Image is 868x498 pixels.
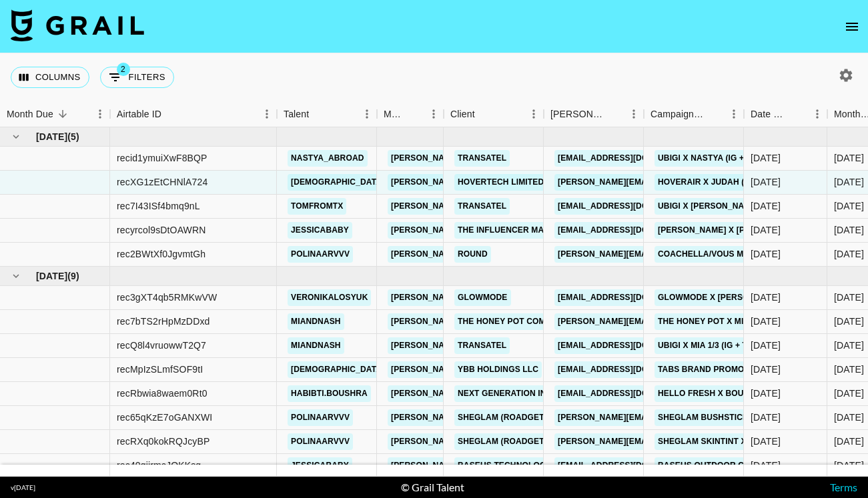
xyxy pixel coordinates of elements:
[7,101,53,127] div: Month Due
[288,313,344,330] a: miandnash
[751,411,781,424] div: 29/07/2025
[100,67,174,88] button: Show filters
[388,313,605,330] a: [PERSON_NAME][EMAIL_ADDRESS][DOMAIN_NAME]
[11,67,89,88] button: Select columns
[117,387,207,400] div: recRbwia8waem0Rt0
[384,101,405,127] div: Manager
[834,151,864,165] div: Aug '25
[834,199,864,213] div: Aug '25
[450,101,475,127] div: Client
[288,150,368,167] a: nastya_abroad
[288,289,371,306] a: veronikalosyuk
[90,104,110,124] button: Menu
[624,104,644,124] button: Menu
[475,105,494,123] button: Sort
[7,127,25,146] button: hide children
[554,174,772,191] a: [PERSON_NAME][EMAIL_ADDRESS][DOMAIN_NAME]
[388,198,605,215] a: [PERSON_NAME][EMAIL_ADDRESS][DOMAIN_NAME]
[161,105,180,123] button: Sort
[454,433,612,450] a: Sheglam (RoadGet Business PTE)
[288,457,352,474] a: jessicababy
[655,289,811,306] a: Glowmode x [PERSON_NAME] (1IG)
[751,315,781,328] div: 16/06/2025
[554,313,772,330] a: [PERSON_NAME][EMAIL_ADDRESS][DOMAIN_NAME]
[751,175,781,189] div: 10/07/2025
[454,222,624,239] a: The Influencer Marketing Factory
[655,409,831,426] a: SHEGLAM Bushstick x [PERSON_NAME]
[554,150,704,167] a: [EMAIL_ADDRESS][DOMAIN_NAME]
[751,199,781,213] div: 23/07/2025
[388,385,605,402] a: [PERSON_NAME][EMAIL_ADDRESS][DOMAIN_NAME]
[554,289,704,306] a: [EMAIL_ADDRESS][DOMAIN_NAME]
[834,435,864,448] div: Jul '25
[834,339,864,352] div: Jul '25
[744,101,827,127] div: Date Created
[751,291,781,304] div: 16/06/2025
[554,222,704,239] a: [EMAIL_ADDRESS][DOMAIN_NAME]
[834,291,864,304] div: Jul '25
[388,433,605,450] a: [PERSON_NAME][EMAIL_ADDRESS][DOMAIN_NAME]
[454,313,571,330] a: The Honey Pot Company
[117,247,205,261] div: rec2BWtXf0JgvmtGh
[388,174,605,191] a: [PERSON_NAME][EMAIL_ADDRESS][DOMAIN_NAME]
[834,363,864,376] div: Jul '25
[655,385,810,402] a: Hello Fresh x Boushra (1IG + TT)
[424,104,444,124] button: Menu
[839,13,865,40] button: open drawer
[644,101,744,127] div: Campaign (Type)
[388,150,605,167] a: [PERSON_NAME][EMAIL_ADDRESS][DOMAIN_NAME]
[388,337,605,354] a: [PERSON_NAME][EMAIL_ADDRESS][DOMAIN_NAME]
[357,104,377,124] button: Menu
[655,198,845,215] a: Ubigi x [PERSON_NAME] (IG + TT, 3 Stories)
[388,409,605,426] a: [PERSON_NAME][EMAIL_ADDRESS][DOMAIN_NAME]
[655,337,805,354] a: Ubigi x Mia 1/3 (IG + TT, 3 Stories)
[834,459,864,472] div: Jul '25
[288,385,371,402] a: habibti.boushra
[67,269,79,283] span: ( 9 )
[117,223,206,237] div: recyrcol9sDtOAWRN
[117,411,212,424] div: rec65qKzE7oGANXWI
[454,150,510,167] a: Transatel
[117,151,207,165] div: recid1ymuiXwF8BQP
[655,361,748,378] a: Tabs Brand Promo
[554,361,704,378] a: [EMAIL_ADDRESS][DOMAIN_NAME]
[288,337,344,354] a: miandnash
[377,101,444,127] div: Manager
[655,174,762,191] a: HoverAir x Judah (2/4)
[11,483,35,492] div: v [DATE]
[751,223,781,237] div: 10/07/2025
[117,291,217,304] div: rec3gXT4qb5RMKwVW
[110,101,277,127] div: Airtable ID
[117,339,206,352] div: recQ8l4vruowwT2Q7
[605,105,624,123] button: Sort
[7,267,25,285] button: hide children
[789,105,807,123] button: Sort
[117,175,207,189] div: recXG1zEtCHNlA724
[277,101,377,127] div: Talent
[388,222,605,239] a: [PERSON_NAME][EMAIL_ADDRESS][DOMAIN_NAME]
[388,289,605,306] a: [PERSON_NAME][EMAIL_ADDRESS][DOMAIN_NAME]
[67,130,79,143] span: ( 5 )
[834,315,864,328] div: Jul '25
[751,101,789,127] div: Date Created
[257,104,277,124] button: Menu
[117,435,209,448] div: recRXq0kokRQJcyBP
[650,101,705,127] div: Campaign (Type)
[454,246,491,263] a: Round
[388,361,605,378] a: [PERSON_NAME][EMAIL_ADDRESS][DOMAIN_NAME]
[751,151,781,165] div: 23/07/2025
[454,198,510,215] a: Transatel
[554,457,704,474] a: [EMAIL_ADDRESS][DOMAIN_NAME]
[751,459,781,472] div: 29/07/2025
[834,387,864,400] div: Jul '25
[550,101,605,127] div: [PERSON_NAME]
[554,337,704,354] a: [EMAIL_ADDRESS][DOMAIN_NAME]
[834,223,864,237] div: Aug '25
[454,174,547,191] a: HOVERTECH LIMITED
[705,105,724,123] button: Sort
[454,361,542,378] a: YBB Holdings LLC
[36,130,67,143] span: [DATE]
[655,313,773,330] a: The Honey Pot x Mia (1IG)
[544,101,644,127] div: Booker
[288,198,346,215] a: tomfromtx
